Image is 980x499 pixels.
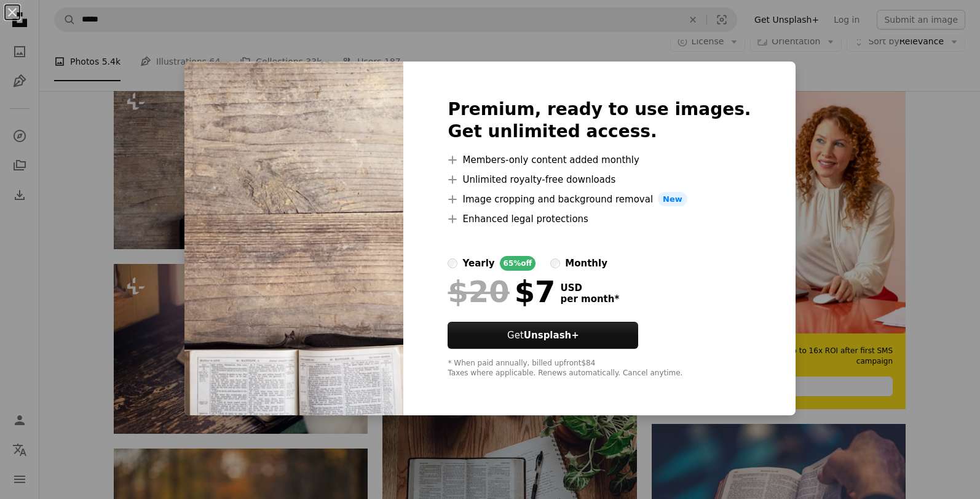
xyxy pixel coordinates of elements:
[462,256,494,271] div: yearly
[448,98,751,143] h2: Premium, ready to use images. Get unlimited access.
[448,172,751,187] li: Unlimited royalty-free downloads
[448,276,555,308] div: $7
[524,330,579,341] strong: Unsplash+
[448,276,509,308] span: $20
[658,192,687,207] span: New
[448,258,457,268] input: yearly65%off
[500,256,536,271] div: 65% off
[448,359,751,378] div: * When paid annually, billed upfront $84 Taxes where applicable. Renews automatically. Cancel any...
[550,258,560,268] input: monthly
[448,192,751,207] li: Image cropping and background removal
[560,282,619,293] span: USD
[448,322,638,349] button: GetUnsplash+
[184,62,403,416] img: premium_photo-1663127366913-8fa952ddc7af
[565,256,607,271] div: monthly
[448,212,751,226] li: Enhanced legal protections
[448,153,751,167] li: Members-only content added monthly
[560,293,619,305] span: per month *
